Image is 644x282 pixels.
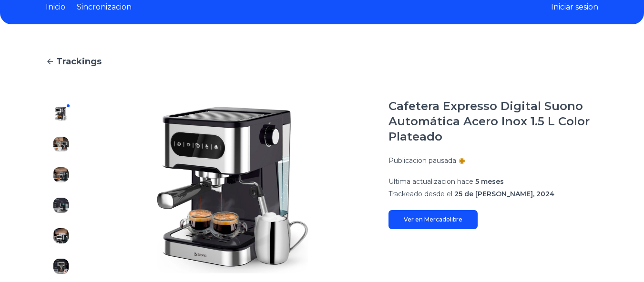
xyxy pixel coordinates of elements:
[46,55,598,68] a: Trackings
[454,190,554,198] span: 25 de [PERSON_NAME], 2024
[475,177,504,186] span: 5 meses
[53,167,69,182] img: Cafetera Expresso Digital Suono Automática Acero Inox 1.5 L Color Plateado
[53,198,69,213] img: Cafetera Expresso Digital Suono Automática Acero Inox 1.5 L Color Plateado
[388,156,456,165] p: Publicacion pausada
[53,106,69,121] img: Cafetera Expresso Digital Suono Automática Acero Inox 1.5 L Color Plateado
[46,1,65,13] a: Inicio
[95,99,369,282] img: Cafetera Expresso Digital Suono Automática Acero Inox 1.5 L Color Plateado
[53,137,69,152] img: Cafetera Expresso Digital Suono Automática Acero Inox 1.5 L Color Plateado
[77,1,132,13] a: Sincronizacion
[388,210,478,229] a: Ver en Mercadolibre
[388,177,473,186] span: Ultima actualizacion hace
[53,228,69,243] img: Cafetera Expresso Digital Suono Automática Acero Inox 1.5 L Color Plateado
[388,190,452,198] span: Trackeado desde el
[388,99,598,144] h1: Cafetera Expresso Digital Suono Automática Acero Inox 1.5 L Color Plateado
[53,259,69,274] img: Cafetera Expresso Digital Suono Automática Acero Inox 1.5 L Color Plateado
[56,55,102,68] span: Trackings
[551,1,598,13] button: Iniciar sesion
